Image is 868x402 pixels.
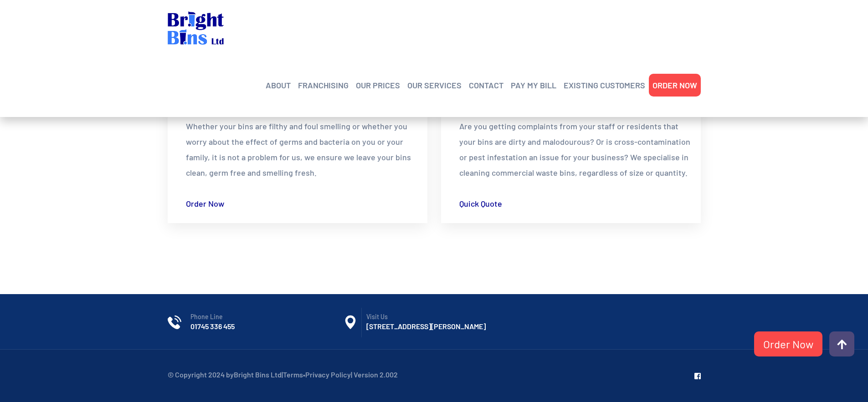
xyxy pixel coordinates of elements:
[168,368,398,382] p: © Copyright 2024 by | • | Version 2.002
[298,78,349,92] a: FRANCHISING
[186,196,224,211] a: Order Now
[186,118,418,180] p: Whether your bins are filthy and foul smelling or whether you worry about the effect of germs and...
[234,370,282,379] a: Bright Bins Ltd
[511,78,556,92] a: PAY MY BILL
[469,78,503,92] a: CONTACT
[305,370,351,379] a: Privacy Policy
[266,78,291,92] a: ABOUT
[652,78,697,92] a: ORDER NOW
[459,118,692,180] p: Are you getting complaints from your staff or residents that your bins are dirty and malodourous?...
[356,78,400,92] a: OUR PRICES
[283,370,303,379] a: Terms
[190,321,235,331] a: 01745 336 455
[754,331,822,356] a: Order Now
[366,321,519,331] h6: [STREET_ADDRESS][PERSON_NAME]
[366,312,519,321] span: Visit Us
[459,196,502,211] a: Quick Quote
[407,78,462,92] a: OUR SERVICES
[564,78,645,92] a: EXISTING CUSTOMERS
[190,312,344,321] span: Phone Line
